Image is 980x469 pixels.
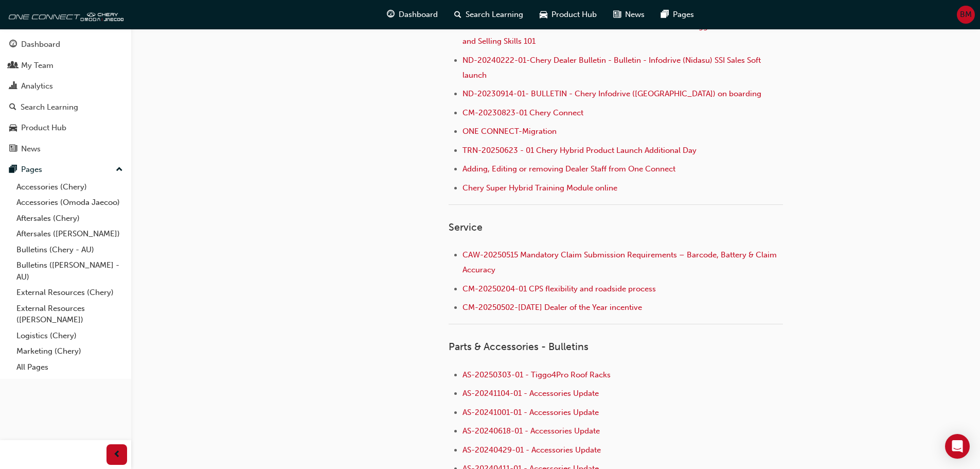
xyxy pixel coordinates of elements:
[462,108,583,117] a: CM-20230823-01 Chery Connect
[605,4,653,25] a: news-iconNews
[462,408,599,417] a: AS-20241001-01 - Accessories Update
[462,183,617,193] a: Chery Super Hybrid Training Module online
[9,124,17,133] span: car-icon
[12,328,127,344] a: Logistics (Chery)
[960,9,972,21] span: BM
[21,143,41,155] div: News
[12,301,127,328] a: External Resources ([PERSON_NAME])
[21,122,66,134] div: Product Hub
[12,242,127,258] a: Bulletins (Chery - AU)
[9,61,17,71] span: people-icon
[449,221,483,233] span: Service
[446,4,531,25] a: search-iconSearch Learning
[4,118,127,137] a: Product Hub
[116,163,123,177] span: up-icon
[462,164,675,173] a: Adding, Editing or removing Dealer Staff from One Connect
[466,9,523,21] span: Search Learning
[21,164,42,176] div: Pages
[113,448,121,461] span: prev-icon
[462,89,761,98] a: ND-20230914-01- BULLETIN - Chery Infodrive ([GEOGRAPHIC_DATA]) on boarding
[462,426,600,436] a: AS-20240618-01 - Accessories Update
[4,160,127,179] button: Pages
[454,8,461,21] span: search-icon
[21,39,60,50] div: Dashboard
[9,145,17,154] span: news-icon
[653,4,702,25] a: pages-iconPages
[4,140,127,159] a: News
[945,434,970,459] div: Open Intercom Messenger
[21,101,78,113] div: Search Learning
[21,80,53,92] div: Analytics
[462,146,697,155] a: TRN-20250623 - 01 Chery Hybrid Product Launch Additional Day
[9,103,16,112] span: search-icon
[5,4,123,25] img: oneconnect
[9,165,17,175] span: pages-icon
[673,9,694,21] span: Pages
[12,179,127,195] a: Accessories (Chery)
[613,8,621,21] span: news-icon
[12,257,127,285] a: Bulletins ([PERSON_NAME] - AU)
[661,8,669,21] span: pages-icon
[531,4,605,25] a: car-iconProduct Hub
[462,250,779,274] a: CAW-20250515 Mandatory Claim Submission Requirements – Barcode, Battery & Claim Accuracy
[399,9,438,21] span: Dashboard
[12,359,127,375] a: All Pages
[12,211,127,227] a: Aftersales (Chery)
[4,33,127,160] button: DashboardMy TeamAnalyticsSearch LearningProduct HubNews
[12,285,127,301] a: External Resources (Chery)
[449,341,589,353] span: Parts & Accessories - Bulletins
[4,98,127,117] a: Search Learning
[957,6,975,24] button: BM
[9,40,17,49] span: guage-icon
[4,35,127,54] a: Dashboard
[4,56,127,75] a: My Team
[462,389,599,398] a: AS-20241104-01 - Accessories Update
[462,284,656,293] a: CM-20250204-01 CPS flexibility and roadside process
[12,343,127,359] a: Marketing (Chery)
[21,60,54,72] div: My Team
[462,370,611,379] a: AS-20250303-01 - Tiggo4Pro Roof Racks
[4,77,127,96] a: Analytics
[12,195,127,211] a: Accessories (Omoda Jaecoo)
[551,9,597,21] span: Product Hub
[12,226,127,242] a: Aftersales ([PERSON_NAME])
[9,82,17,91] span: chart-icon
[625,9,645,21] span: News
[387,8,395,21] span: guage-icon
[540,8,547,21] span: car-icon
[462,445,601,455] a: AS-20240429-01 - Accessories Update
[462,303,642,312] a: CM-20250502-[DATE] Dealer of the Year incentive
[462,56,763,80] a: ND-20240222-01-Chery Dealer Bulletin - Bulletin - Infodrive (Nidasu) SSI Sales Soft launch
[379,4,446,25] a: guage-iconDashboard
[462,127,557,136] a: ONE CONNECT-Migration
